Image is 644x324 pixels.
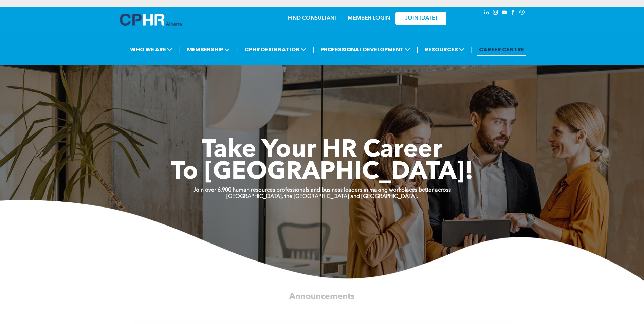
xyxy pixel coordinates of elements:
span: To [GEOGRAPHIC_DATA]! [171,160,474,185]
li: | [417,42,418,56]
a: linkedin [483,8,491,18]
li: | [236,42,238,56]
img: A blue and white logo for cp alberta [120,14,182,26]
a: JOIN [DATE] [395,12,446,25]
a: facebook [510,8,517,18]
strong: [GEOGRAPHIC_DATA], the [GEOGRAPHIC_DATA] and [GEOGRAPHIC_DATA]. [226,194,418,199]
a: instagram [492,8,499,18]
span: PROFESSIONAL DEVELOPMENT [318,43,412,56]
strong: Join over 6,900 human resources professionals and business leaders in making workplaces better ac... [193,187,451,193]
span: MEMBERSHIP [185,43,232,56]
a: FIND CONSULTANT [288,16,337,21]
li: | [313,42,314,56]
span: RESOURCES [423,43,466,56]
span: Take Your HR Career [202,138,442,163]
a: CAREER CENTRE [477,43,526,56]
li: | [471,42,473,56]
span: CPHR DESIGNATION [242,43,308,56]
span: JOIN [DATE] [405,15,437,22]
span: Announcements [289,292,354,301]
a: Social network [518,8,526,18]
span: WHO WE ARE [128,43,174,56]
li: | [179,42,181,56]
a: youtube [501,8,508,18]
a: MEMBER LOGIN [348,16,390,21]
